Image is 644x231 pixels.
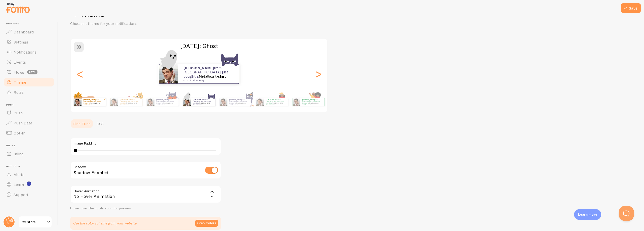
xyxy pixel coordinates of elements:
div: Previous slide [77,56,83,92]
a: Settings [3,37,55,47]
small: about 4 minutes ago [266,104,286,105]
a: Metallica t-shirt [126,102,137,104]
a: Push [3,108,55,118]
a: Inline [3,149,55,159]
strong: [PERSON_NAME] [120,99,132,101]
span: Rules [14,90,24,95]
a: Flows beta [3,67,55,77]
small: about 4 minutes ago [193,104,213,105]
small: about 4 minutes ago [229,104,249,105]
p: Learn more [578,212,597,217]
button: Grab Colors [195,220,218,227]
a: Rules [3,87,55,97]
a: Metallica t-shirt [199,74,226,79]
span: My Store [22,219,46,225]
small: about 4 minutes ago [302,104,322,105]
img: Fomo [110,98,118,106]
a: Metallica t-shirt [163,102,173,104]
img: Fomo [256,98,264,106]
a: Metallica t-shirt [90,102,100,104]
a: Metallica t-shirt [235,102,246,104]
span: Dashboard [14,29,34,34]
div: Next slide [315,56,321,92]
a: Metallica t-shirt [199,102,210,104]
span: Inline [14,151,23,156]
svg: <p>Watch New Feature Tutorials!</p> [27,181,31,186]
a: Dashboard [3,27,55,37]
div: Learn more [574,209,601,220]
img: Fomo [74,98,81,106]
h2: [DATE]: Ghost [71,42,327,50]
span: Push [14,110,23,115]
p: Choose a theme for your notifications [70,21,191,26]
small: about 4 minutes ago [156,104,176,105]
strong: [PERSON_NAME] [183,66,214,70]
span: Events [14,60,26,65]
a: Alerts [3,169,55,179]
strong: [PERSON_NAME] [229,99,242,101]
span: Push Data [14,120,32,125]
strong: [PERSON_NAME] [302,99,314,101]
a: Theme [3,77,55,87]
strong: [PERSON_NAME] [84,99,96,101]
strong: [PERSON_NAME] [266,99,278,101]
small: about 4 minutes ago [84,104,103,105]
a: Support [3,190,55,200]
img: Fomo [159,64,178,83]
iframe: Help Scout Beacon - Open [619,206,634,221]
label: Image Padding [74,141,218,146]
a: Notifications [3,47,55,57]
p: from [GEOGRAPHIC_DATA] just bought a [193,99,213,105]
img: fomo-relay-logo-orange.svg [5,1,30,14]
span: Learn [14,182,24,187]
span: Push [6,103,55,107]
a: CSS [94,119,107,129]
div: Shadow Enabled [70,161,221,180]
a: Opt-In [3,128,55,138]
img: Fomo [147,98,154,106]
small: about 4 minutes ago [120,104,140,105]
span: Support [14,192,28,197]
img: Fomo [183,98,191,106]
span: Alerts [14,172,24,177]
span: Get Help [6,165,55,168]
img: Fomo [293,98,300,106]
a: My Store [18,216,52,228]
strong: [PERSON_NAME] [156,99,169,101]
span: beta [27,70,37,74]
span: Flows [14,70,24,75]
p: from [GEOGRAPHIC_DATA] just bought a [183,66,234,82]
p: from [GEOGRAPHIC_DATA] just bought a [302,99,323,105]
a: Events [3,57,55,67]
p: from [GEOGRAPHIC_DATA] just bought a [229,99,250,105]
a: Metallica t-shirt [272,102,283,104]
p: from [GEOGRAPHIC_DATA] just bought a [84,99,104,105]
div: No Hover Animation [70,186,221,203]
p: from [GEOGRAPHIC_DATA] just bought a [266,99,286,105]
small: about 4 minutes ago [183,79,232,82]
p: Use the color scheme from your website [73,221,137,226]
a: Metallica t-shirt [308,102,319,104]
span: Theme [14,80,26,85]
img: Fomo [220,98,227,106]
a: Learn [3,179,55,190]
span: Inline [6,144,55,147]
p: from [GEOGRAPHIC_DATA] just bought a [156,99,177,105]
span: Pop-ups [6,22,55,25]
a: Push Data [3,118,55,128]
span: Opt-In [14,130,25,135]
div: Hover over the notification for preview [70,206,221,211]
span: Settings [14,39,28,44]
strong: [PERSON_NAME] [193,99,205,101]
a: Fine Tune [70,119,94,129]
p: from [GEOGRAPHIC_DATA] just bought a [120,99,140,105]
span: Notifications [14,50,36,55]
